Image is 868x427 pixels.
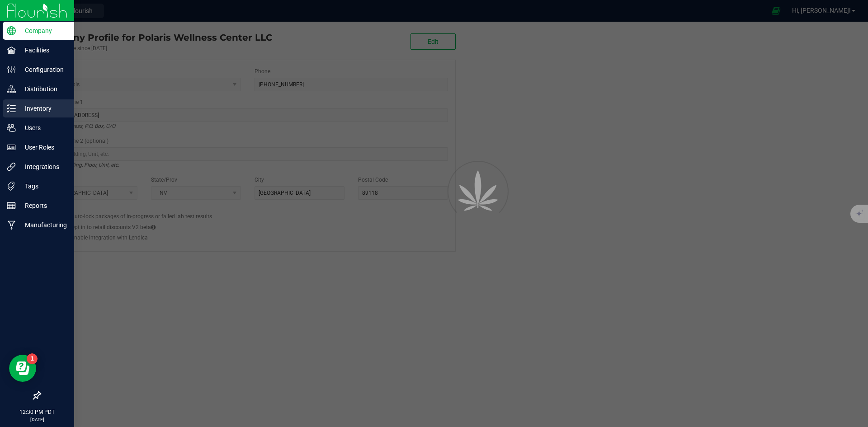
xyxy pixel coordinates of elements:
[7,221,16,230] inline-svg: Manufacturing
[27,353,38,364] iframe: Resource center unread badge
[16,64,70,75] p: Configuration
[7,123,16,132] inline-svg: Users
[16,220,70,230] p: Manufacturing
[16,200,70,211] p: Reports
[16,25,70,36] p: Company
[16,122,70,133] p: Users
[7,182,16,191] inline-svg: Tags
[16,142,70,153] p: User Roles
[16,103,70,114] p: Inventory
[4,408,70,416] p: 12:30 PM PDT
[16,45,70,56] p: Facilities
[16,161,70,172] p: Integrations
[7,84,16,94] inline-svg: Distribution
[7,46,16,55] inline-svg: Facilities
[7,26,16,35] inline-svg: Company
[7,65,16,74] inline-svg: Configuration
[9,355,36,382] iframe: Resource center
[7,104,16,113] inline-svg: Inventory
[7,162,16,171] inline-svg: Integrations
[16,181,70,192] p: Tags
[4,416,70,423] p: [DATE]
[7,201,16,210] inline-svg: Reports
[16,84,70,94] p: Distribution
[7,143,16,152] inline-svg: User Roles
